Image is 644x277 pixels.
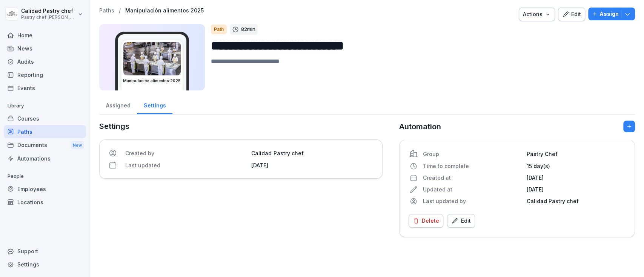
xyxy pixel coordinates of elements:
p: People [4,170,86,182]
p: Pastry Chef [526,150,626,158]
div: Documents [4,138,86,152]
a: Events [4,81,86,95]
div: Edit [451,217,471,225]
a: Assigned [99,95,137,114]
a: Employees [4,182,86,196]
a: News [4,42,86,55]
div: Path [211,24,227,34]
p: Pastry chef [PERSON_NAME] y Cocina gourmet [21,15,76,20]
p: [DATE] [526,185,626,193]
p: Group [423,150,522,158]
p: Last updated [125,161,247,169]
a: Locations [4,196,86,209]
p: Calidad Pastry chef [526,197,626,205]
button: Delete [409,214,443,228]
a: Reporting [4,68,86,81]
button: Edit [447,214,475,228]
a: Home [4,29,86,42]
p: Time to complete [423,162,522,170]
p: / [119,8,121,14]
p: Updated at [423,185,522,193]
p: [DATE] [526,174,626,182]
a: Settings [137,95,172,114]
a: Paths [99,8,114,14]
div: Delete [413,217,439,225]
p: Library [4,100,86,112]
button: Assign [588,8,635,20]
img: xrig9ngccgkbh355tbuziiw7.png [123,42,181,75]
p: Automation [399,121,441,132]
p: Created by [125,149,247,157]
div: Edit [562,10,581,18]
p: Assign [599,10,619,18]
button: Actions [519,8,555,21]
p: Settings [99,121,383,132]
a: DocumentsNew [4,138,86,152]
div: Actions [523,10,551,18]
p: 15 day(s) [526,162,626,170]
a: Manipulación alimentos 2025 [125,8,204,14]
div: New [71,141,84,150]
p: Calidad Pastry chef [21,8,76,14]
a: Audits [4,55,86,68]
a: Paths [4,125,86,138]
p: Created at [423,174,522,182]
a: Courses [4,112,86,125]
a: Settings [4,258,86,271]
p: Last updated by [423,197,522,205]
h3: Manipulación alimentos 2025 [123,78,181,84]
p: [DATE] [251,161,373,169]
a: Automations [4,152,86,165]
div: Support [4,245,86,258]
p: 82 min [241,26,255,33]
p: Calidad Pastry chef [251,149,373,157]
button: Edit [558,8,585,21]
